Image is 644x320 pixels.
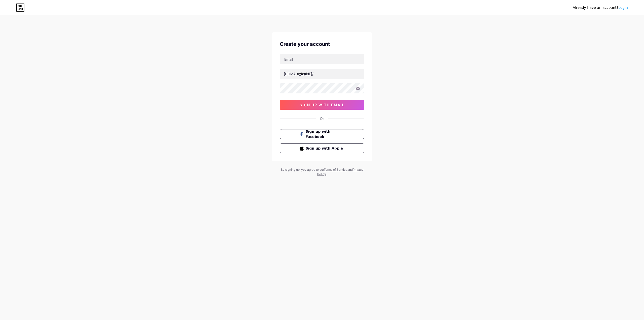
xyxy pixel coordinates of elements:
[280,100,364,110] button: sign up with email
[618,6,628,10] a: Login
[280,143,364,153] button: Sign up with Apple
[280,129,364,139] button: Sign up with Facebook
[300,103,345,107] span: sign up with email
[306,146,345,151] span: Sign up with Apple
[324,168,347,171] a: Terms of Service
[280,69,364,79] input: username
[320,116,324,121] div: Or
[280,54,364,64] input: Email
[306,129,345,139] span: Sign up with Facebook
[284,71,313,77] div: [DOMAIN_NAME]/
[573,5,628,10] div: Already have an account?
[279,167,365,176] div: By signing up, you agree to our and .
[280,40,364,48] div: Create your account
